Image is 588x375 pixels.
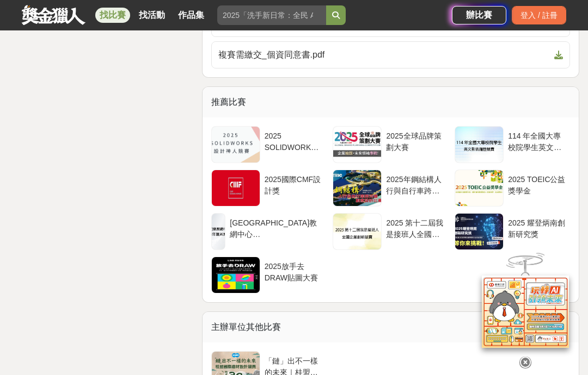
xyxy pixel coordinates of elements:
[333,170,448,207] a: 2025年鋼結構人行與自行車跨河橋創意設計比賽
[211,126,327,163] a: 2025 SOLIDWORKS設計神人競賽
[452,6,506,24] a: 辦比賽
[508,217,566,238] div: 2025 耀登炳南創新研究獎
[482,275,569,347] img: d2146d9a-e6f6-4337-9592-8cefde37ba6b.png
[265,174,322,195] div: 2025國際CMF設計獎
[95,8,130,23] a: 找比賽
[211,213,327,250] a: [GEOGRAPHIC_DATA]教網中心 [GEOGRAPHIC_DATA]114年度AI素養爭霸賽
[174,8,209,23] a: 作品集
[211,41,570,68] a: 複賽需繳交_個資同意書.pdf
[386,130,444,151] div: 2025全球品牌策劃大賽
[508,174,566,195] div: 2025 TOEIC公益獎學金
[455,213,570,250] a: 2025 耀登炳南創新研究獎
[333,126,448,163] a: 2025全球品牌策劃大賽
[211,170,327,207] a: 2025國際CMF設計獎
[218,48,550,61] span: 複賽需繳交_個資同意書.pdf
[265,130,322,151] div: 2025 SOLIDWORKS設計神人競賽
[230,217,322,238] div: [GEOGRAPHIC_DATA]教網中心 [GEOGRAPHIC_DATA]114年度AI素養爭霸賽
[203,87,579,117] div: 推薦比賽
[455,170,570,207] a: 2025 TOEIC公益獎學金
[386,174,444,195] div: 2025年鋼結構人行與自行車跨河橋創意設計比賽
[203,312,579,342] div: 主辦單位其他比賽
[134,8,169,23] a: 找活動
[508,130,566,151] div: 114 年全國大專校院學生英文影音履歷競賽
[455,126,570,163] a: 114 年全國大專校院學生英文影音履歷競賽
[386,217,444,238] div: 2025 第十二屆我是接班人全國企業創新競賽
[512,6,566,24] div: 登入 / 註冊
[333,213,448,250] a: 2025 第十二屆我是接班人全國企業創新競賽
[265,261,322,282] div: 2025放手去DRAW貼圖大賽
[217,5,326,25] input: 2025「洗手新日常：全民 ALL IN」洗手歌全台徵選
[211,257,327,293] a: 2025放手去DRAW貼圖大賽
